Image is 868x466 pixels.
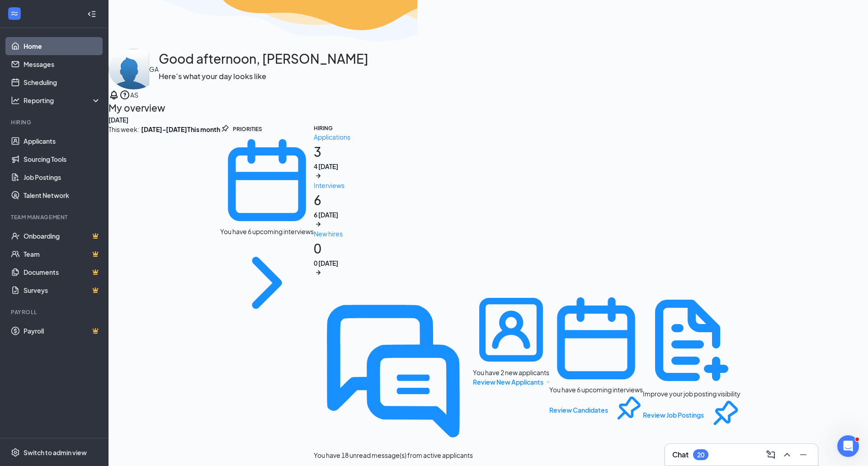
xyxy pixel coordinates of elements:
[764,447,778,462] button: ComposeMessage
[10,9,19,18] svg: WorkstreamLogo
[24,186,101,204] a: Talent Network
[187,124,220,134] b: This month
[314,190,741,229] h1: 6
[24,168,101,186] a: Job Postings
[796,447,811,462] button: Minimize
[220,236,314,329] svg: ChevronRight
[549,292,643,385] svg: CalendarNew
[314,268,323,277] svg: ArrowRight
[549,292,643,425] div: You have 6 upcoming interviews
[314,239,741,277] h1: 0
[612,394,643,425] svg: Pin
[11,96,20,105] svg: Analysis
[130,90,138,100] div: AS
[87,9,96,19] svg: Collapse
[24,150,101,168] a: Sourcing Tools
[837,435,859,457] iframe: Intercom live chat
[24,322,101,340] a: PayrollCrown
[108,100,868,115] h2: My overview
[314,132,741,142] div: Applications
[314,180,741,190] div: Interviews
[24,281,101,299] a: SurveysCrown
[314,220,323,229] svg: ArrowRight
[643,292,741,389] svg: DocumentAdd
[473,292,549,368] svg: UserEntity
[314,162,741,171] div: 4 [DATE]
[141,124,187,134] b: [DATE] - [DATE]
[149,64,159,74] div: GA
[314,229,741,277] a: New hires00 [DATE]ArrowRight
[708,398,741,431] svg: Pin
[697,451,704,459] div: 20
[314,229,741,239] div: New hires
[220,124,229,133] svg: Pin
[473,377,543,387] button: Review New Applicants
[108,115,868,124] div: [DATE]
[780,447,794,462] button: ChevronUp
[108,49,149,89] img: Adam Salk
[314,292,473,451] svg: DoubleChatActive
[314,210,741,219] div: 6 [DATE]
[159,71,368,82] h3: Here’s what your day looks like
[672,450,689,460] h3: Chat
[473,368,549,377] div: You have 2 new applicants
[24,132,101,150] a: Applicants
[24,263,101,281] a: DocumentsCrown
[11,448,20,457] svg: Settings
[549,405,608,415] button: Review Candidates
[108,124,187,134] div: This week :
[119,89,130,100] svg: QuestionInfo
[220,133,314,227] svg: CalendarNew
[643,292,741,431] div: Improve your job posting visibility
[314,124,333,132] div: HIRING
[549,385,643,394] div: You have 6 upcoming interviews
[159,49,368,69] h1: Good afternoon, [PERSON_NAME]
[11,308,99,316] div: Payroll
[798,449,809,460] svg: Minimize
[547,381,549,383] svg: Pin
[314,171,323,180] svg: ArrowRight
[24,96,101,105] div: Reporting
[24,73,101,91] a: Scheduling
[314,259,741,268] div: 0 [DATE]
[24,227,101,245] a: OnboardingCrown
[24,245,101,263] a: TeamCrown
[314,451,473,460] div: You have 18 unread message(s) from active applicants
[24,37,101,55] a: Home
[233,125,262,133] div: PRIORITIES
[314,142,741,180] h1: 3
[782,449,793,460] svg: ChevronUp
[643,410,704,420] button: Review Job Postings
[108,89,119,100] svg: Notifications
[473,292,549,387] div: You have 2 new applicants
[11,213,99,221] div: Team Management
[314,180,741,229] a: Interviews66 [DATE]ArrowRight
[11,118,99,126] div: Hiring
[220,133,314,329] div: You have 6 upcoming interviews
[24,55,101,73] a: Messages
[24,448,87,457] div: Switch to admin view
[643,389,741,398] div: Improve your job posting visibility
[220,133,314,329] a: CalendarNewYou have 6 upcoming interviewsChevronRight
[765,449,776,460] svg: ComposeMessage
[314,132,741,180] a: Applications34 [DATE]ArrowRight
[220,227,314,236] div: You have 6 upcoming interviews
